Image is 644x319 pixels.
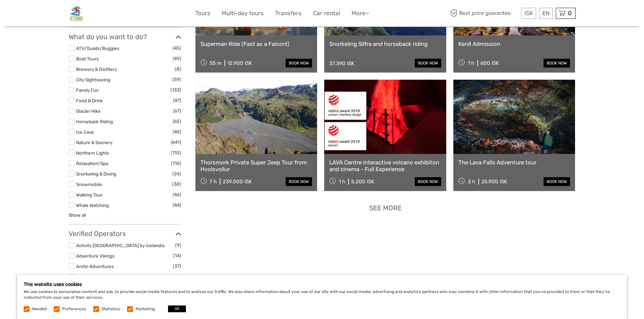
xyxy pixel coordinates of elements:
span: (37) [173,262,181,270]
label: Needed [32,306,47,312]
a: book now [544,177,570,186]
div: 239.000 ISK [223,179,252,185]
a: Transfers [275,8,302,18]
span: (46) [173,191,181,198]
a: Thorsmork Private Super Jeep Tour from Hvolsvollur [200,159,312,173]
button: OK [168,305,186,312]
div: 12.900 ISK [228,60,252,66]
a: Arctic Adventures [76,264,114,269]
span: (133) [170,86,181,94]
span: 1 h [468,60,474,66]
span: (5) [175,273,181,281]
span: ISK [524,10,533,17]
a: book now [286,177,312,186]
a: See more [364,201,407,215]
a: Activity [GEOGRAPHIC_DATA] by Icelandia [76,243,164,248]
span: (44) [173,201,181,209]
a: Brewery & Distillery [76,67,117,72]
a: ATV/Quads/Buggies [76,46,119,51]
a: Tours [195,8,210,18]
span: 7 h [210,179,217,185]
span: 0 [567,10,573,17]
a: Whale Watching [76,203,109,208]
span: (14) [173,252,181,260]
span: (26) [172,170,181,178]
a: [PERSON_NAME] [76,274,112,280]
span: (67) [173,107,181,115]
a: Family Fun [76,87,99,93]
span: (49) [173,55,181,62]
a: LAVA Centre interactive volcano exhibiton and cinema - Full Experience [329,159,441,173]
span: (8) [175,65,181,73]
div: 5.200 ISK [351,179,374,185]
a: Car rental [313,8,340,18]
span: (38) [172,180,181,188]
a: Kerið Admission [458,41,570,47]
img: General Info: [69,5,84,22]
a: City Sightseeing [76,77,110,82]
a: book now [286,59,312,68]
h5: This website uses cookies [24,282,620,287]
span: (641) [171,138,181,146]
label: Marketing [136,306,155,312]
a: Ice Cave [76,129,94,135]
a: Snorkeling Silfra and horseback riding [329,41,441,47]
div: EN [539,8,553,19]
a: Boat Tours [76,56,99,61]
a: Northern Lights [76,150,109,156]
span: (45) [173,44,181,52]
h3: Verified Operators [69,230,181,238]
div: 25.900 ISK [481,179,507,185]
div: 37.390 ISK [329,60,354,67]
p: We're away right now. Please check back later! [9,12,76,17]
label: Statistics [102,306,120,312]
button: Open LiveChat chat widget [78,10,86,19]
label: Preferences [62,306,86,312]
a: Snowmobile [76,182,102,187]
a: Food & Drink [76,98,103,103]
span: 3 h [468,179,475,185]
span: (9) [175,241,181,249]
span: 55 m [210,60,221,66]
span: Best price guarantee [449,8,520,19]
a: Horseback Riding [76,119,113,124]
a: Walking Tour [76,192,102,197]
span: (47) [173,97,181,104]
span: (110) [171,149,181,157]
span: 1 h [339,179,345,185]
a: The Lava Falls Adventure tour [458,159,570,166]
a: Snorkeling & Diving [76,171,116,177]
a: Superman Ride (Fast as a Falcon!) [200,41,312,47]
div: We use cookies to personalise content and ads, to provide social media features and to analyse ou... [17,275,627,319]
a: Multi-day tours [222,8,264,18]
div: 600 ISK [480,60,499,66]
span: (59) [172,76,181,83]
a: Nature & Scenery [76,140,113,145]
a: Glacier Hike [76,108,101,114]
span: (65) [173,117,181,125]
a: book now [415,177,441,186]
span: (45) [173,128,181,136]
a: Show all [69,212,86,218]
h3: What do you want to do? [69,33,181,41]
a: Relaxation/Spa [76,161,108,166]
a: Adventure Vikings [76,253,115,259]
span: (116) [171,159,181,167]
a: book now [544,59,570,68]
a: book now [415,59,441,68]
a: More [352,8,369,18]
